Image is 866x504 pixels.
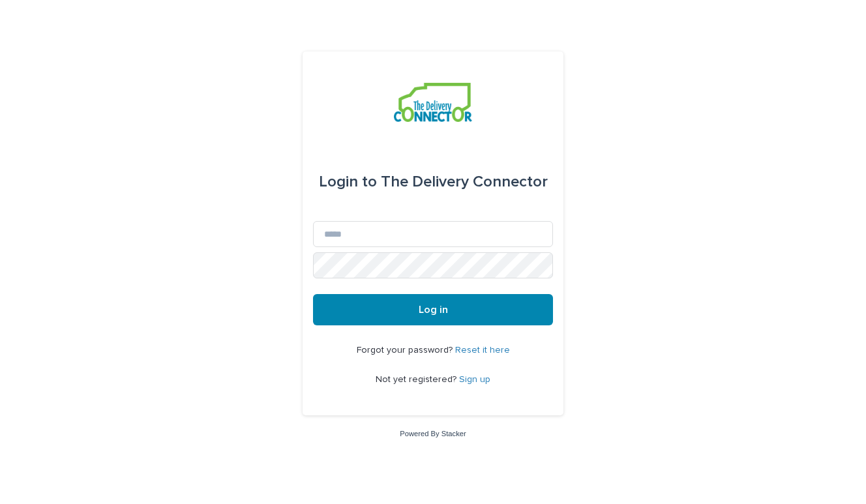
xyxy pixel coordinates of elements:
button: Log in [313,294,553,325]
span: Not yet registered? [376,375,459,384]
a: Sign up [459,375,490,384]
img: aCWQmA6OSGG0Kwt8cj3c [394,83,471,122]
a: Powered By Stacker [400,430,466,437]
a: Reset it here [455,346,510,355]
div: The Delivery Connector [319,164,548,200]
span: Log in [419,304,448,315]
span: Forgot your password? [357,346,455,355]
span: Login to [319,174,377,190]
